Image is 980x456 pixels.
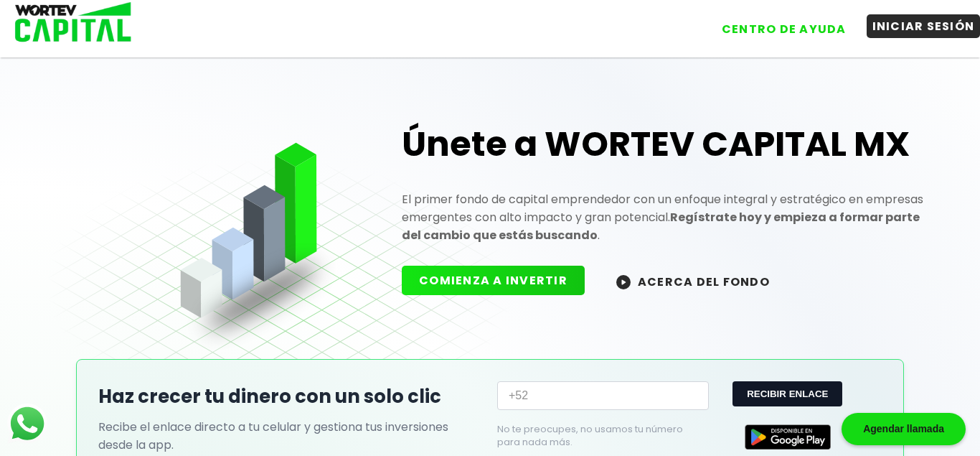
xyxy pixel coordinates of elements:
[732,381,842,406] button: RECIBIR ENLACE
[497,423,686,449] p: No te preocupes, no usamos tu número para nada más.
[745,424,831,450] img: Google Play
[402,121,931,167] h1: Únete a WORTEV CAPITAL MX
[842,413,966,445] div: Agendar llamada
[702,6,852,41] a: CENTRO DE AYUDA
[98,383,483,411] h2: Haz crecer tu dinero con un solo clic
[98,418,483,454] p: Recibe el enlace directo a tu celular y gestiona tus inversiones desde la app.
[7,404,47,444] img: logos_whatsapp-icon.242b2217.svg
[616,275,631,289] img: wortev-capital-acerca-del-fondo
[599,266,787,297] button: ACERCA DEL FONDO
[402,266,585,295] button: COMIENZA A INVERTIR
[402,190,931,244] p: El primer fondo de capital emprendedor con un enfoque integral y estratégico en empresas emergent...
[402,209,920,243] strong: Regístrate hoy y empieza a formar parte del cambio que estás buscando
[402,272,599,289] a: COMIENZA A INVERTIR
[716,17,852,41] button: CENTRO DE AYUDA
